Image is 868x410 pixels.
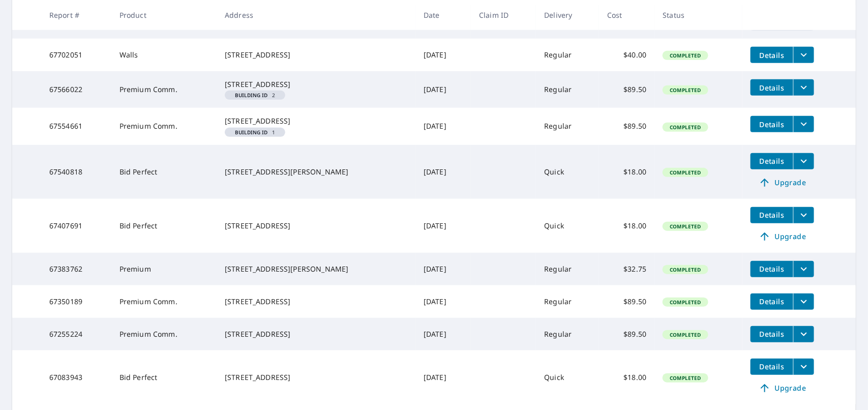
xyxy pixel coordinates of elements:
span: Completed [664,124,707,131]
span: Details [757,264,787,274]
span: Details [757,362,787,371]
td: Premium Comm. [111,285,217,318]
button: filesDropdownBtn-67407691 [793,207,814,223]
span: 1 [229,130,281,135]
td: [DATE] [415,253,471,285]
span: Details [757,297,787,306]
span: Completed [664,169,707,176]
span: Details [757,329,787,339]
button: filesDropdownBtn-67083943 [793,359,814,375]
td: [DATE] [415,145,471,199]
span: Completed [664,266,707,273]
td: $89.50 [599,108,654,144]
td: $40.00 [599,39,654,71]
span: Details [757,83,787,93]
td: Regular [536,253,599,285]
td: 67083943 [41,350,111,404]
td: Walls [111,39,217,71]
div: [STREET_ADDRESS][PERSON_NAME] [225,167,407,177]
td: $18.00 [599,145,654,199]
span: Details [757,120,787,129]
div: [STREET_ADDRESS] [225,329,407,339]
td: Bid Perfect [111,350,217,404]
button: detailsBtn-67407691 [751,207,793,223]
button: filesDropdownBtn-67540818 [793,153,814,169]
span: Upgrade [757,230,808,243]
div: [STREET_ADDRESS] [225,221,407,231]
div: [STREET_ADDRESS] [225,116,407,126]
div: [STREET_ADDRESS] [225,50,407,60]
td: Regular [536,71,599,108]
span: Completed [664,374,707,382]
div: [STREET_ADDRESS] [225,79,407,90]
button: filesDropdownBtn-67554661 [793,116,814,132]
td: [DATE] [415,199,471,253]
span: 2 [229,93,281,98]
td: $18.00 [599,350,654,404]
button: filesDropdownBtn-67702051 [793,47,814,63]
td: [DATE] [415,71,471,108]
button: detailsBtn-67702051 [751,47,793,63]
span: Completed [664,331,707,338]
td: $89.50 [599,318,654,350]
div: [STREET_ADDRESS][PERSON_NAME] [225,264,407,274]
td: Regular [536,318,599,350]
td: Quick [536,350,599,404]
td: 67702051 [41,39,111,71]
td: Quick [536,145,599,199]
td: [DATE] [415,39,471,71]
td: $89.50 [599,71,654,108]
td: Quick [536,199,599,253]
span: Completed [664,52,707,59]
button: filesDropdownBtn-67255224 [793,326,814,342]
div: [STREET_ADDRESS] [225,297,407,307]
em: Building ID [235,93,268,98]
td: 67407691 [41,199,111,253]
button: detailsBtn-67540818 [751,153,793,169]
td: [DATE] [415,285,471,318]
td: 67554661 [41,108,111,144]
a: Upgrade [751,174,814,191]
span: Details [757,210,787,220]
button: detailsBtn-67350189 [751,294,793,310]
button: detailsBtn-67083943 [751,359,793,375]
span: Upgrade [757,177,808,189]
td: [DATE] [415,350,471,404]
em: Building ID [235,130,268,135]
span: Completed [664,223,707,230]
span: Completed [664,86,707,94]
td: Bid Perfect [111,199,217,253]
td: $18.00 [599,199,654,253]
td: [DATE] [415,108,471,144]
td: Regular [536,39,599,71]
td: Premium [111,253,217,285]
button: filesDropdownBtn-67383762 [793,261,814,277]
button: detailsBtn-67566022 [751,79,793,96]
button: detailsBtn-67383762 [751,261,793,277]
td: Premium Comm. [111,108,217,144]
button: filesDropdownBtn-67350189 [793,294,814,310]
td: $89.50 [599,285,654,318]
td: $32.75 [599,253,654,285]
td: Regular [536,108,599,144]
td: Premium Comm. [111,318,217,350]
button: detailsBtn-67554661 [751,116,793,132]
button: detailsBtn-67255224 [751,326,793,342]
span: Details [757,156,787,166]
td: [DATE] [415,318,471,350]
a: Upgrade [751,228,814,245]
span: Details [757,50,787,60]
span: Upgrade [757,382,808,394]
td: Bid Perfect [111,145,217,199]
button: filesDropdownBtn-67566022 [793,79,814,96]
span: Completed [664,299,707,306]
td: 67540818 [41,145,111,199]
div: [STREET_ADDRESS] [225,372,407,383]
a: Upgrade [751,380,814,396]
td: 67255224 [41,318,111,350]
td: 67566022 [41,71,111,108]
td: 67350189 [41,285,111,318]
td: Regular [536,285,599,318]
td: 67383762 [41,253,111,285]
td: Premium Comm. [111,71,217,108]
